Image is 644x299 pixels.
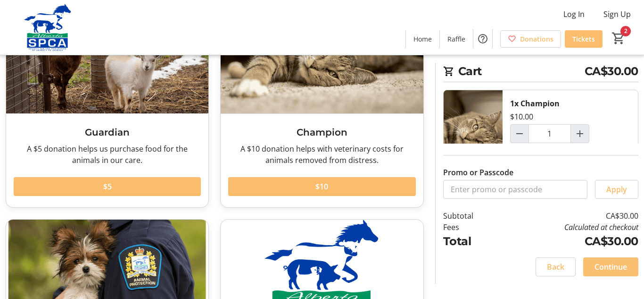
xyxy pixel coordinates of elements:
[583,257,638,276] button: Continue
[510,111,533,122] div: $10.00
[556,7,592,22] button: Log In
[596,7,638,22] button: Sign Up
[447,34,465,44] span: Raffle
[500,210,638,222] td: CA$30.00
[443,167,513,178] label: Promo or Passcode
[6,4,90,51] img: Alberta SPCA's Logo
[443,210,500,222] td: Subtotal
[547,261,564,273] span: Back
[511,125,528,143] button: Decrement by one
[572,34,595,44] span: Tickets
[510,98,560,109] div: 1x Champion
[14,125,201,139] h3: Guardian
[406,30,439,48] a: Home
[14,143,201,166] div: A $5 donation helps us purchase food for the animals in our care.
[443,233,500,250] td: Total
[606,184,627,195] span: Apply
[603,9,631,20] span: Sign Up
[473,29,492,48] button: Help
[443,63,638,82] h2: Cart
[536,257,576,276] button: Back
[528,124,571,143] input: Champion Quantity
[14,177,201,196] button: $5
[565,30,603,48] a: Tickets
[500,30,561,48] a: Donations
[228,177,415,196] button: $10
[594,261,627,273] span: Continue
[595,180,638,199] button: Apply
[610,30,627,47] button: Cart
[520,34,553,44] span: Donations
[500,222,638,233] td: Calculated at checkout
[500,233,638,250] td: CA$30.00
[585,63,638,80] span: CA$30.00
[444,90,503,171] img: Champion
[443,180,587,199] input: Enter promo or passcode
[228,143,415,166] div: A $10 donation helps with veterinary costs for animals removed from distress.
[563,9,585,20] span: Log In
[571,125,589,143] button: Increment by one
[228,125,415,139] h3: Champion
[413,34,432,44] span: Home
[315,181,328,192] span: $10
[103,181,112,192] span: $5
[443,222,500,233] td: Fees
[440,30,473,48] a: Raffle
